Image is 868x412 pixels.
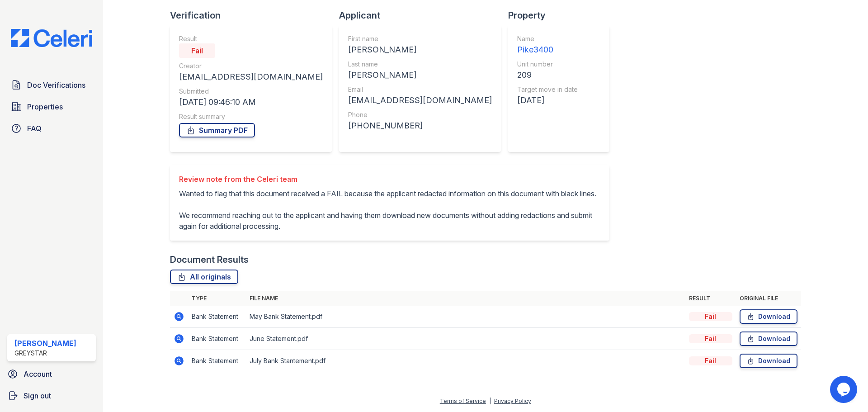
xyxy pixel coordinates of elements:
[517,69,578,81] div: 209
[14,349,76,358] div: Greystar
[246,291,685,306] th: File name
[179,112,323,121] div: Result summary
[348,60,492,69] div: Last name
[179,174,600,185] div: Review note from the Celeri team
[179,71,323,83] div: [EMAIL_ADDRESS][DOMAIN_NAME]
[4,387,99,405] a: Sign out
[508,9,617,22] div: Property
[170,9,339,22] div: Verification
[494,398,531,404] a: Privacy Policy
[740,309,797,324] a: Download
[14,338,76,349] div: [PERSON_NAME]
[517,85,578,94] div: Target move in date
[24,369,52,379] span: Account
[339,9,508,22] div: Applicant
[830,376,859,403] iframe: chat widget
[188,350,246,372] td: Bank Statement
[246,328,685,350] td: June Statement.pdf
[7,98,96,116] a: Properties
[517,43,578,56] div: Pike3400
[689,334,732,343] div: Fail
[517,94,578,107] div: [DATE]
[440,398,486,404] a: Terms of Service
[246,350,685,372] td: July Bank Stantement.pdf
[348,94,492,107] div: [EMAIL_ADDRESS][DOMAIN_NAME]
[348,110,492,119] div: Phone
[348,69,492,81] div: [PERSON_NAME]
[7,76,96,94] a: Doc Verifications
[179,123,255,137] a: Summary PDF
[246,306,685,328] td: May Bank Statement.pdf
[517,34,578,43] div: Name
[348,119,492,132] div: [PHONE_NUMBER]
[740,331,797,346] a: Download
[689,312,732,321] div: Fail
[170,253,249,266] div: Document Results
[27,80,85,90] span: Doc Verifications
[170,270,238,284] a: All originals
[179,34,323,43] div: Result
[736,291,801,306] th: Original file
[179,87,323,96] div: Submitted
[489,398,491,404] div: |
[179,188,600,232] p: Wanted to flag that this document received a FAIL because the applicant redacted information on t...
[348,85,492,94] div: Email
[188,291,246,306] th: Type
[348,43,492,56] div: [PERSON_NAME]
[689,356,732,365] div: Fail
[4,365,99,383] a: Account
[517,60,578,69] div: Unit number
[517,34,578,56] a: Name Pike3400
[27,123,42,134] span: FAQ
[179,62,323,71] div: Creator
[179,43,215,58] div: Fail
[179,96,323,109] div: [DATE] 09:46:10 AM
[348,34,492,43] div: First name
[24,390,51,401] span: Sign out
[188,306,246,328] td: Bank Statement
[7,119,96,137] a: FAQ
[4,29,99,47] img: CE_Logo_Blue-a8612792a0a2168367f1c8372b55b34899dd931a85d93a1a3d3e32e68fde9ad4.png
[188,328,246,350] td: Bank Statement
[27,101,63,112] span: Properties
[740,354,797,368] a: Download
[685,291,736,306] th: Result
